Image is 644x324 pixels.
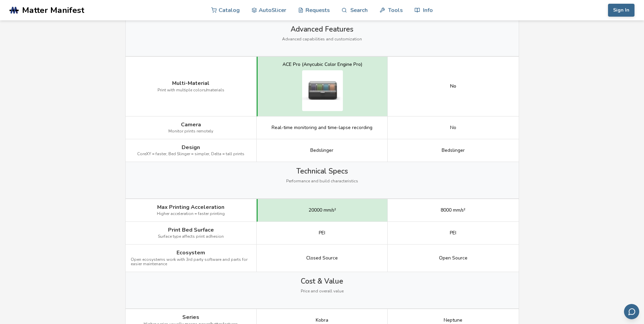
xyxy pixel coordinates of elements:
[309,208,336,213] span: 20000 mm/s²
[441,208,465,213] span: 8000 mm/s²
[181,122,201,128] span: Camera
[296,167,348,175] span: Technical Specs
[158,88,224,93] span: Print with multiple colors/materials
[157,204,224,210] span: Max Printing Acceleration
[282,62,362,67] div: ACE Pro (Anycubic Color Engine Pro)
[137,152,244,157] span: CoreXY = faster, Bed Slinger = simpler, Delta = tall prints
[172,80,209,86] span: Multi-Material
[319,230,325,236] span: PEI
[302,70,343,111] img: Anycubic Kobra 3 V2 multi-material system
[177,250,205,256] span: Ecosystem
[286,179,358,184] span: Performance and build characteristics
[450,84,456,89] div: No
[182,314,199,320] span: Series
[444,318,462,323] span: Neptune
[157,212,225,216] span: Higher acceleration = faster printing
[272,125,372,130] span: Real-time monitoring and time-lapse recording
[310,148,333,153] span: Bedslinger
[158,234,224,239] span: Surface type affects print adhesion
[608,4,634,17] button: Sign In
[439,255,467,261] span: Open Source
[168,129,213,134] span: Monitor prints remotely
[22,5,84,15] span: Matter Manifest
[624,304,639,319] button: Send feedback via email
[131,257,251,267] span: Open ecosystems work with 3rd party software and parts for easier maintenance
[301,277,343,285] span: Cost & Value
[442,148,465,153] span: Bedslinger
[306,255,338,261] span: Closed Source
[450,125,456,130] span: No
[301,289,344,294] span: Price and overall value
[291,25,353,33] span: Advanced Features
[168,227,214,233] span: Print Bed Surface
[182,144,200,150] span: Design
[450,230,456,236] span: PEI
[282,37,362,42] span: Advanced capabilities and customization
[316,318,328,323] span: Kobra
